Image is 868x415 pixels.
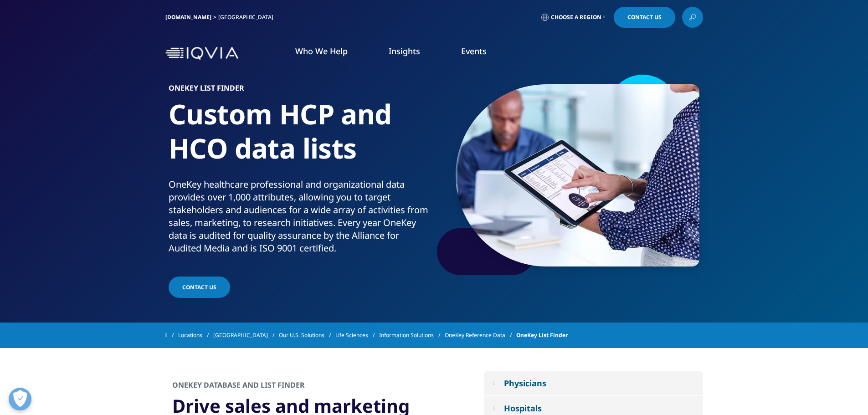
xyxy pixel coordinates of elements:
a: Who We Help [295,46,348,56]
a: Events [461,46,487,56]
span: Contact Us [627,15,662,20]
h2: ONEKEY DATABASE and List Finder [172,380,305,393]
a: Information Solutions [379,327,445,343]
nav: Primary [242,32,703,75]
img: IQVIA Healthcare Information Technology and Pharma Clinical Research Company [165,47,238,60]
button: Physicians [484,371,703,395]
a: Contact Us [614,7,675,28]
div: Hospitals [504,403,542,414]
div: Physicians [504,378,546,389]
a: Life Sciences [335,327,379,343]
img: 534_custom-photo_hand-tapping-on-tablet_600.jpg [456,84,699,266]
a: [GEOGRAPHIC_DATA] [213,327,279,343]
button: Open Preferences [9,388,31,410]
span: OneKey List Finder [516,327,568,343]
h1: Custom HCP and HCO data lists [169,97,431,178]
a: [DOMAIN_NAME] [165,13,211,21]
p: OneKey healthcare professional and organizational data provides over 1,000 attributes, allowing y... [169,178,431,260]
a: CONTACT US [169,277,230,298]
a: Insights [389,46,420,56]
a: Locations [178,327,213,343]
a: Our U.S. Solutions [279,327,335,343]
span: CONTACT US [182,283,216,291]
span: Choose a Region [551,14,601,21]
div: [GEOGRAPHIC_DATA] [218,14,277,21]
h6: ONEKEY LIST FINDER [169,84,431,97]
a: OneKey Reference Data [445,327,516,343]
